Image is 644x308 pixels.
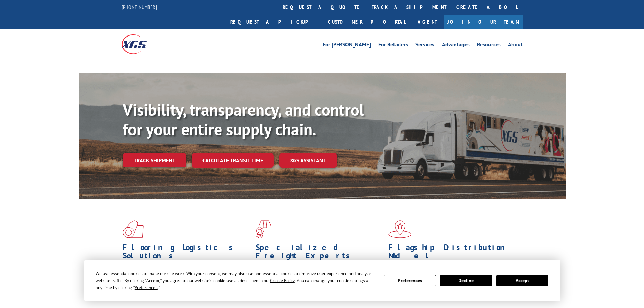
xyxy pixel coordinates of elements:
[444,15,523,29] a: Join Our Team
[508,42,523,49] a: About
[192,153,274,168] a: Calculate transit time
[123,99,364,140] b: Visibility, transparency, and control for your entire supply chain.
[442,42,470,49] a: Advantages
[384,275,436,286] button: Preferences
[123,153,186,167] a: Track shipment
[123,220,144,238] img: xgs-icon-total-supply-chain-intelligence-red
[84,260,560,301] div: Cookie Consent Prompt
[135,285,158,290] span: Preferences
[388,243,516,263] h1: Flagship Distribution Model
[496,275,548,286] button: Accept
[96,270,376,291] div: We use essential cookies to make our site work. With your consent, we may also use non-essential ...
[477,42,501,49] a: Resources
[378,42,408,49] a: For Retailers
[411,15,444,29] a: Agent
[279,153,337,168] a: XGS ASSISTANT
[270,278,295,283] span: Cookie Policy
[122,4,157,10] a: [PHONE_NUMBER]
[256,243,383,263] h1: Specialized Freight Experts
[388,220,412,238] img: xgs-icon-flagship-distribution-model-red
[323,42,371,49] a: For [PERSON_NAME]
[123,243,251,263] h1: Flooring Logistics Solutions
[415,42,434,49] a: Services
[323,15,411,29] a: Customer Portal
[440,275,492,286] button: Decline
[256,220,271,238] img: xgs-icon-focused-on-flooring-red
[225,15,323,29] a: Request a pickup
